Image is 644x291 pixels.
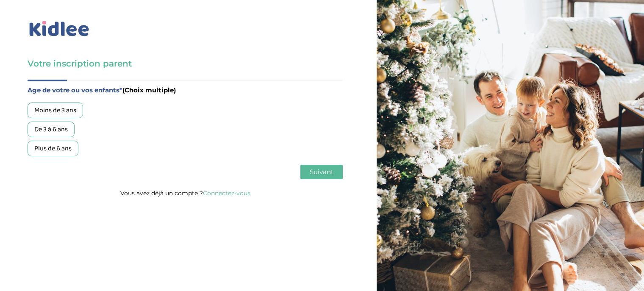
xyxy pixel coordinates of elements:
[28,19,91,39] img: logo_kidlee_bleu
[310,168,333,176] span: Suivant
[28,188,343,199] p: Vous avez déjà un compte ?
[28,141,78,156] div: Plus de 6 ans
[300,165,343,179] button: Suivant
[28,85,343,96] label: Age de votre ou vos enfants*
[28,103,83,118] div: Moins de 3 ans
[203,189,250,197] a: Connectez-vous
[28,165,67,179] button: Précédent
[28,58,343,69] h3: Votre inscription parent
[122,86,176,94] span: (Choix multiple)
[28,122,75,137] div: De 3 à 6 ans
